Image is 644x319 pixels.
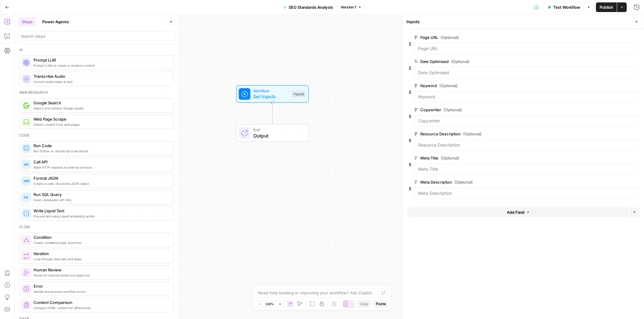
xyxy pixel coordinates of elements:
[338,3,364,11] button: Version 1
[21,33,172,39] input: Search steps
[253,88,289,93] span: Workflow
[19,133,174,138] div: Code
[34,73,169,79] span: Transcribe Audio
[253,93,289,100] span: Set Inputs
[292,91,305,97] div: Inputs
[216,125,329,142] div: EndOutput
[406,19,631,25] div: Inputs
[34,214,169,219] span: Process text using Liquid templating syntax
[34,143,169,149] span: Run Code
[23,302,29,308] img: vrinnnclop0vshvmafd7ip1g7ohf
[34,191,169,197] span: Run SQL Query
[418,70,635,76] input: Date Optimised
[444,107,462,113] span: (Optional)
[34,63,169,68] span: Prompt LLMs to create or analyze content
[441,34,459,40] span: (Optional)
[553,4,580,10] span: Test Workflow
[289,4,333,10] span: SEO Standards Analysis
[266,302,274,306] span: 120%
[596,2,617,12] button: Publish
[34,57,169,63] span: Prompt LLM
[34,251,169,257] span: Iteration
[18,17,36,27] button: Steps
[408,207,629,217] button: Add Field
[34,165,169,170] span: Make HTTP requests to external services
[34,159,169,165] span: Call API
[418,142,635,148] input: Resource Description
[414,58,605,65] label: Date Optimised
[19,224,174,230] div: Flow
[418,166,635,172] input: Meta Title
[34,305,169,310] span: Compare HTML content for differences
[463,131,482,137] span: (Optional)
[34,273,169,278] span: Pause for manual review and approval
[418,190,635,196] input: Meta Description
[280,2,337,12] button: SEO Standards Analysis
[376,301,386,307] span: Paste
[414,107,605,113] label: Copywriter
[34,181,169,186] span: Create a valid, structured JSON object
[34,234,169,240] span: Condition
[373,300,388,308] button: Paste
[414,179,605,185] label: Meta Description
[34,240,169,245] span: Create conditional logic branches
[34,197,169,202] span: Query databases with SQL
[451,58,469,65] span: (Optional)
[216,85,329,103] div: WorkflowSet InputsInputs
[39,17,72,27] button: Power Agents
[414,155,605,161] label: Meta Title
[271,103,274,124] g: Edge from start to end
[253,132,303,139] span: Output
[357,300,371,308] button: Copy
[439,83,458,89] span: (Optional)
[418,118,635,124] input: Copywriter
[34,149,169,153] span: Run Python or JavaScript code blocks
[507,209,524,215] span: Add Field
[418,94,635,100] input: Keyword
[414,34,605,40] label: Page URL
[414,83,605,89] label: Keyword
[34,106,169,111] span: Search and retrieve Google results
[34,100,169,106] span: Google Search
[600,4,613,10] span: Publish
[253,127,303,133] span: End
[34,122,169,127] span: Extract content from web pages
[544,2,584,12] button: Test Workflow
[454,179,473,185] span: (Optional)
[34,257,169,261] span: Loop through data sets and steps
[19,47,174,52] div: Ai
[34,267,169,273] span: Human Review
[414,131,605,137] label: Resource Description
[360,301,369,307] span: Copy
[34,208,169,214] span: Write Liquid Text
[341,5,356,10] span: Version 1
[34,79,169,84] span: Convert audio/video to text
[34,283,169,289] span: Error
[34,289,169,294] span: Handle and process workflow errors
[34,299,169,305] span: Content Comparison
[34,175,169,181] span: Format JSON
[418,46,635,52] input: Page URL
[34,116,169,122] span: Web Page Scrape
[441,155,459,161] span: (Optional)
[19,90,174,95] div: Web research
